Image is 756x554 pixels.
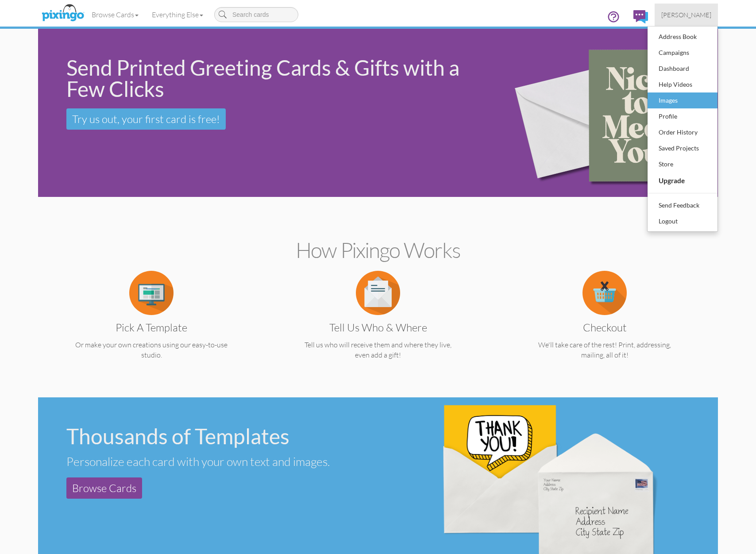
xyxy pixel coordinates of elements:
span: Try us out, your first card is free! [72,112,220,126]
a: Checkout We'll take care of the rest! Print, addressing, mailing, all of it! [509,288,701,360]
a: Dashboard [648,61,717,77]
div: Address Book [656,30,709,43]
a: Campaigns [648,45,717,61]
a: Logout [648,213,717,229]
p: We'll take care of the rest! Print, addressing, mailing, all of it! [509,340,701,360]
a: [PERSON_NAME] [655,4,718,26]
div: Send Feedback [656,199,709,212]
a: Send Feedback [648,197,717,213]
a: Profile [648,108,717,124]
a: Address Book [648,29,717,45]
a: Saved Projects [648,140,717,156]
img: comments.svg [633,10,648,23]
div: Campaigns [656,46,709,59]
p: Tell us who will receive them and where they live, even add a gift! [282,340,474,360]
div: Personalize each card with your own text and images. [66,454,371,469]
a: Pick a Template Or make your own creations using our easy-to-use studio. [55,288,247,360]
a: Everything Else [145,4,210,26]
img: pixingo logo [39,2,86,24]
div: Logout [656,215,709,228]
div: Profile [656,110,709,123]
div: Upgrade [656,173,709,188]
div: Images [656,94,709,107]
img: item.alt [356,271,400,315]
div: Help Videos [656,78,709,91]
h2: How Pixingo works [54,239,702,262]
a: Help Videos [648,77,717,92]
h3: Tell us Who & Where [289,322,467,333]
div: Store [656,158,709,171]
div: Send Printed Greeting Cards & Gifts with a Few Clicks [66,57,484,100]
img: item.alt [582,271,627,315]
a: Tell us Who & Where Tell us who will receive them and where they live, even add a gift! [282,288,474,360]
div: Saved Projects [656,142,709,155]
p: Or make your own creations using our easy-to-use studio. [55,340,247,360]
div: Thousands of Templates [66,426,371,447]
a: Store [648,156,717,172]
input: Search cards [214,7,298,22]
img: 15b0954d-2d2f-43ee-8fdb-3167eb028af9.png [498,16,712,210]
h3: Checkout [515,322,694,333]
a: Upgrade [648,172,717,189]
h3: Pick a Template [62,322,241,333]
a: Images [648,92,717,108]
div: Order History [656,126,709,139]
span: [PERSON_NAME] [661,11,711,19]
div: Dashboard [656,62,709,75]
img: item.alt [129,271,174,315]
a: Try us out, your first card is free! [66,108,226,130]
a: Order History [648,124,717,140]
a: Browse Cards [85,4,145,26]
a: Browse Cards [66,477,142,499]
